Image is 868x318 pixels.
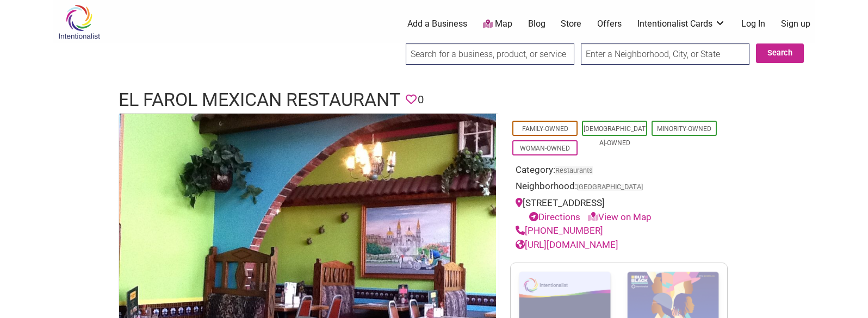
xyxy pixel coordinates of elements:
input: Search for a business, product, or service [406,43,574,65]
a: Intentionalist Cards [637,18,726,30]
div: Category: [516,163,722,180]
a: Woman-Owned [520,145,570,152]
span: [GEOGRAPHIC_DATA] [577,184,643,191]
a: Offers [597,18,622,30]
button: Search [756,43,804,63]
a: [URL][DOMAIN_NAME] [516,239,618,250]
a: Restaurants [555,166,593,174]
a: Sign up [781,18,810,30]
a: Log In [741,18,765,30]
a: Family-Owned [522,125,568,133]
a: Add a Business [407,18,467,30]
a: Map [483,18,512,30]
a: View on Map [588,211,652,222]
div: [STREET_ADDRESS] [516,196,722,224]
img: Intentionalist [53,4,105,40]
a: Minority-Owned [657,125,711,133]
a: Directions [529,211,580,222]
input: Enter a Neighborhood, City, or State [581,43,749,65]
a: Blog [528,18,545,30]
a: [PHONE_NUMBER] [516,225,603,236]
a: [DEMOGRAPHIC_DATA]-Owned [584,125,646,147]
span: 0 [418,91,424,108]
a: Store [561,18,581,30]
div: Neighborhood: [516,179,722,196]
h1: El Farol Mexican Restaurant [119,87,400,113]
